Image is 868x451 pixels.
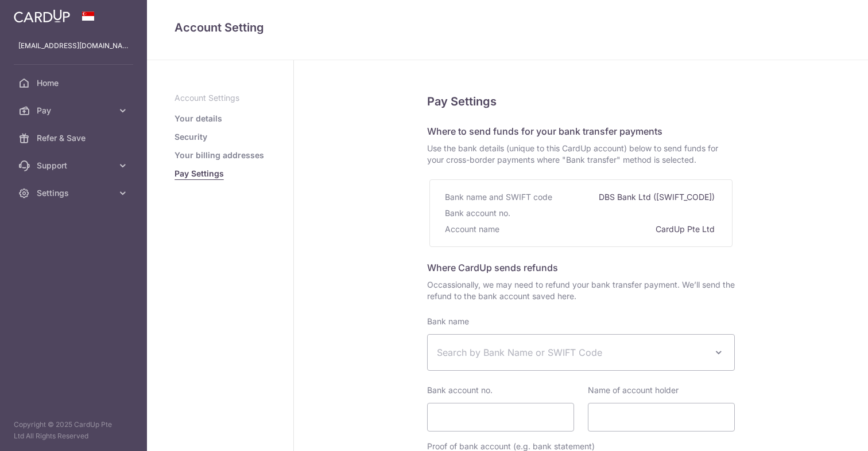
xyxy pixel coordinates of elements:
h5: Pay Settings [427,92,735,111]
div: Bank name and SWIFT code [445,189,555,205]
span: Support [37,160,113,171]
span: Where to send funds for your bank transfer payments [427,126,662,137]
a: Your billing addresses [175,150,264,161]
span: Refer & Save [37,132,113,144]
div: Bank account no. [445,205,513,221]
span: Pay [37,105,113,116]
label: Bank account no. [427,385,493,396]
span: Settings [37,187,113,199]
a: Security [175,131,207,143]
a: Pay Settings [175,168,224,179]
label: Name of account holder [588,385,679,396]
span: Occassionally, we may need to refund your bank transfer payment. We’ll send the refund to the ban... [427,279,735,302]
div: Account name [445,221,502,237]
div: DBS Bank Ltd ([SWIFT_CODE]) [599,189,717,205]
span: translation missing: en.refund_bank_accounts.show.title.account_setting [175,21,264,34]
p: [EMAIL_ADDRESS][DOMAIN_NAME] [18,40,129,52]
span: Search by Bank Name or SWIFT Code [437,346,707,359]
img: CardUp [14,9,70,23]
div: CardUp Pte Ltd [656,221,717,237]
span: Home [37,77,113,89]
span: Use the bank details (unique to this CardUp account) below to send funds for your cross-border pa... [427,143,735,166]
a: Your details [175,113,222,124]
label: Bank name [427,316,469,327]
span: Where CardUp sends refunds [427,262,558,273]
p: Account Settings [175,92,266,104]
